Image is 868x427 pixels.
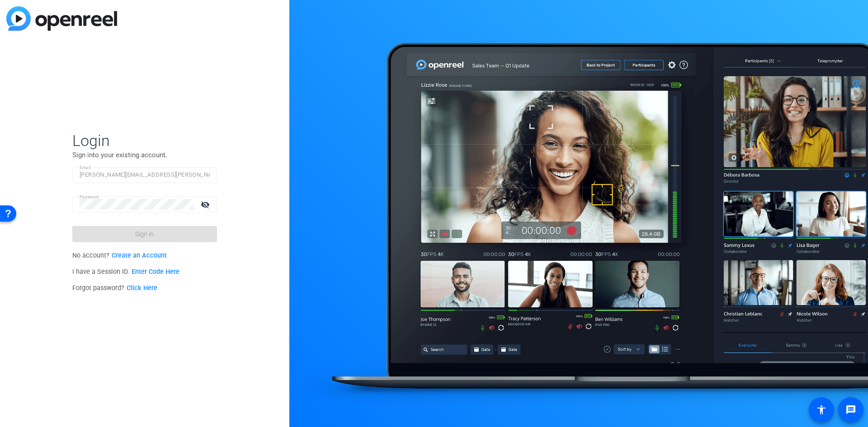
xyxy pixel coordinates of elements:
p: Sign into your existing account. [72,150,217,160]
mat-icon: message [845,404,856,415]
a: Click Here [127,284,157,292]
mat-icon: visibility_off [195,198,217,211]
mat-icon: accessibility [816,404,827,415]
span: No account? [72,252,167,259]
input: Enter Email Address [80,169,210,180]
img: blue-gradient.svg [6,6,117,31]
a: Create an Account [112,252,167,259]
span: Forgot password? [72,284,157,292]
span: Login [72,131,217,150]
a: Enter Code Here [132,268,179,276]
mat-label: Email [80,165,91,170]
span: I have a Session ID. [72,268,179,276]
mat-label: Password [80,194,99,199]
